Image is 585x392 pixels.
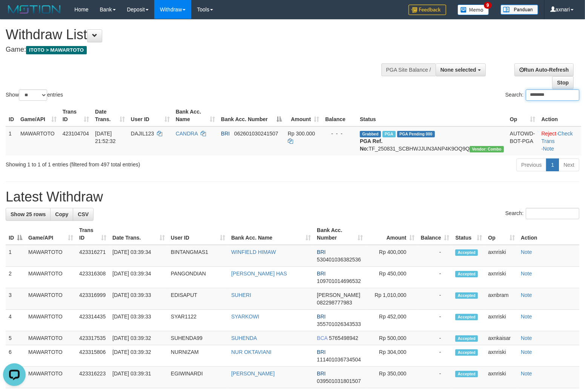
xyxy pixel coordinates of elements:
[231,370,275,377] a: [PERSON_NAME]
[366,367,418,388] td: Rp 350,000
[168,331,228,345] td: SUHENDA99
[168,288,228,310] td: EDISAPUT
[546,158,559,171] a: 1
[484,2,492,9] span: 9
[521,292,532,298] a: Note
[6,288,25,310] td: 3
[381,63,436,76] div: PGA Site Balance /
[485,345,518,367] td: axnriski
[455,249,478,256] span: Accepted
[418,345,452,367] td: -
[418,245,452,267] td: -
[452,223,485,245] th: Status: activate to sort column ascending
[366,345,418,367] td: Rp 304,000
[231,349,272,355] a: NUR OKTAVIANI
[109,310,168,331] td: [DATE] 03:39:33
[25,331,76,345] td: MAWARTOTO
[76,331,109,345] td: 423317535
[541,131,573,144] a: Check Trans
[76,267,109,288] td: 423316308
[176,131,198,137] a: CANDRA
[418,223,452,245] th: Balance: activate to sort column ascending
[168,367,228,388] td: EGIWINARDI
[19,89,47,101] select: Showentries
[485,367,518,388] td: axnriski
[288,131,315,137] span: Rp 300.000
[17,126,60,155] td: MAWARTOTO
[538,126,581,155] td: · ·
[418,267,452,288] td: -
[526,208,579,219] input: Search:
[559,158,579,171] a: Next
[76,223,109,245] th: Trans ID: activate to sort column ascending
[455,292,478,299] span: Accepted
[360,138,382,152] b: PGA Ref. No:
[507,105,539,126] th: Op: activate to sort column ascending
[63,131,89,137] span: 423104704
[507,126,539,155] td: AUTOWD-BOT-PGA
[76,310,109,331] td: 423314435
[317,278,361,284] span: Copy 109701014696532 to clipboard
[317,349,326,355] span: BRI
[25,310,76,331] td: MAWARTOTO
[168,223,228,245] th: User ID: activate to sort column ascending
[521,349,532,355] a: Note
[317,321,361,327] span: Copy 355701026343533 to clipboard
[455,335,478,342] span: Accepted
[17,105,60,126] th: Game/API: activate to sort column ascending
[109,267,168,288] td: [DATE] 03:39:34
[231,292,251,298] a: SUHERI
[109,345,168,367] td: [DATE] 03:39:32
[73,208,94,221] a: CSV
[357,126,507,155] td: TF_250831_SCBHWJJUN3ANP4K9OQ9Q
[317,357,361,363] span: Copy 111401036734504 to clipboard
[521,370,532,377] a: Note
[25,267,76,288] td: MAWARTOTO
[538,105,581,126] th: Action
[76,367,109,388] td: 423316223
[6,245,25,267] td: 1
[360,131,381,137] span: Grabbed
[95,131,116,144] span: [DATE] 21:52:32
[25,367,76,388] td: MAWARTOTO
[418,331,452,345] td: -
[418,288,452,310] td: -
[50,208,73,221] a: Copy
[6,4,63,15] img: MOTION_logo.png
[228,223,314,245] th: Bank Acc. Name: activate to sort column ascending
[26,46,87,54] span: ITOTO > MAWARTOTO
[168,267,228,288] td: PANGONDIAN
[109,288,168,310] td: [DATE] 03:39:33
[6,158,238,168] div: Showing 1 to 1 of 1 entries (filtered from 497 total entries)
[6,223,25,245] th: ID: activate to sort column descending
[314,223,366,245] th: Bank Acc. Number: activate to sort column ascending
[109,245,168,267] td: [DATE] 03:39:34
[485,245,518,267] td: axnriski
[518,223,579,245] th: Action
[541,131,556,137] a: Reject
[455,349,478,356] span: Accepted
[317,335,327,341] span: BCA
[485,267,518,288] td: axnriski
[168,345,228,367] td: NURNIZAM
[231,314,259,320] a: SYARKOWI
[408,5,446,15] img: Feedback.jpg
[455,271,478,277] span: Accepted
[3,3,26,26] button: Open LiveChat chat widget
[76,345,109,367] td: 423315806
[109,331,168,345] td: [DATE] 03:39:32
[6,310,25,331] td: 4
[485,310,518,331] td: axnriski
[505,89,579,101] label: Search:
[397,131,435,137] span: PGA Pending
[6,89,63,101] label: Show entries
[6,189,579,204] h1: Latest Withdraw
[6,208,51,221] a: Show 25 rows
[173,105,218,126] th: Bank Acc. Name: activate to sort column ascending
[505,208,579,219] label: Search:
[317,378,361,384] span: Copy 039501031801507 to clipboard
[317,292,360,298] span: [PERSON_NAME]
[521,335,532,341] a: Note
[552,76,574,89] a: Stop
[218,105,285,126] th: Bank Acc. Number: activate to sort column descending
